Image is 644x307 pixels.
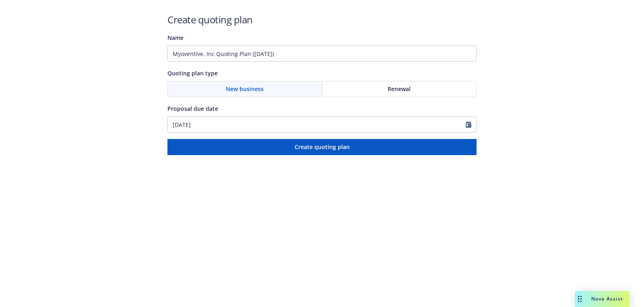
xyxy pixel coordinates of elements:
input: Quoting plan name [167,46,477,62]
button: Create quoting plan [167,139,477,155]
button: Nova Assist [575,291,630,307]
span: Nova Assist [591,295,623,302]
span: Renewal [388,85,411,93]
input: MM/DD/YYYY [168,117,466,132]
span: Quoting plan type [167,69,218,77]
div: Drag to move [575,291,585,307]
span: New business [226,85,264,93]
span: Create quoting plan [295,143,350,151]
span: Proposal due date [167,105,218,112]
span: Name [167,34,184,41]
h1: Create quoting plan [167,13,477,26]
svg: Calendar [466,121,471,128]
